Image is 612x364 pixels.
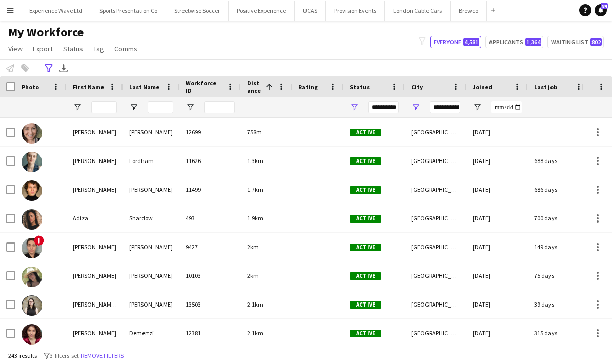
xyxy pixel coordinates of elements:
span: Comms [114,44,137,53]
span: Active [350,301,381,309]
button: Open Filter Menu [411,103,420,112]
button: Streetwise Soccer [166,1,229,21]
div: [DATE] [466,233,528,261]
button: Applicants1,364 [485,36,543,48]
div: [DATE] [466,175,528,204]
button: Everyone4,581 [430,36,481,48]
span: 2.1km [247,300,263,308]
div: [PERSON_NAME] [123,175,179,204]
div: [DATE] [466,204,528,232]
div: [PERSON_NAME] [67,147,123,175]
div: [DATE] [466,147,528,175]
div: [GEOGRAPHIC_DATA] [405,290,466,318]
app-action-btn: Advanced filters [43,62,55,74]
input: Last Name Filter Input [148,101,173,113]
a: Comms [110,42,141,55]
span: 4,581 [463,38,479,46]
span: Tag [93,44,104,53]
div: [GEOGRAPHIC_DATA] [405,118,466,146]
div: [DATE] [466,118,528,146]
div: [GEOGRAPHIC_DATA] [405,175,466,204]
div: 12699 [179,118,241,146]
span: ! [34,235,44,246]
a: Status [59,42,87,55]
app-action-btn: Export XLSX [57,62,70,74]
span: Status [63,44,83,53]
div: 686 days [528,175,589,204]
a: Export [29,42,57,55]
span: My Workforce [8,25,84,40]
div: [PERSON_NAME] [123,233,179,261]
span: Active [350,272,381,280]
span: Active [350,330,381,337]
span: 2.1km [247,329,263,337]
span: Photo [22,83,39,91]
div: [GEOGRAPHIC_DATA] [405,204,466,232]
div: [GEOGRAPHIC_DATA] [405,233,466,261]
div: [PERSON_NAME] [67,118,123,146]
span: Active [350,186,381,194]
div: [PERSON_NAME] [123,290,179,318]
span: Active [350,215,381,223]
div: [PERSON_NAME] [67,233,123,261]
input: First Name Filter Input [91,101,117,113]
img: rocio cejas [22,267,42,287]
span: 1,364 [525,38,541,46]
div: [GEOGRAPHIC_DATA] [405,147,466,175]
span: Active [350,129,381,136]
span: 1.3km [247,157,263,165]
img: Samantha Leverette [22,123,42,144]
img: Anna Fordham [22,152,42,172]
button: Sports Presentation Co [91,1,166,21]
div: 11626 [179,147,241,175]
span: Last job [534,83,557,91]
button: Open Filter Menu [186,103,195,112]
button: Positive Experience [229,1,295,21]
div: 39 days [528,290,589,318]
span: Workforce ID [186,79,222,94]
span: First Name [73,83,104,91]
span: City [411,83,423,91]
div: 13503 [179,290,241,318]
img: Greta Demertzi [22,324,42,345]
div: 11499 [179,175,241,204]
div: [GEOGRAPHIC_DATA] [405,319,466,347]
span: Status [350,83,370,91]
input: Joined Filter Input [491,101,522,113]
div: Demertzi [123,319,179,347]
img: Tristan Ralph [22,180,42,201]
button: Open Filter Menu [129,103,138,112]
span: Joined [473,83,493,91]
div: 75 days [528,261,589,290]
span: Distance [247,79,261,94]
div: 493 [179,204,241,232]
span: Active [350,244,381,251]
button: Experience Wave Ltd [21,1,91,21]
div: [PERSON_NAME] [67,261,123,290]
div: 700 days [528,204,589,232]
a: Tag [89,42,108,55]
div: [DATE] [466,319,528,347]
img: Alexander Kay [22,238,42,258]
span: 2km [247,272,259,279]
div: [GEOGRAPHIC_DATA] [405,261,466,290]
span: Last Name [129,83,159,91]
div: Shardow [123,204,179,232]
button: Open Filter Menu [473,103,482,112]
button: London Cable Cars [385,1,451,21]
input: Workforce ID Filter Input [204,101,235,113]
span: 84 [601,3,608,9]
div: Adiza [67,204,123,232]
img: Adiza Shardow [22,209,42,230]
button: Remove filters [79,350,126,361]
div: [PERSON_NAME] [PERSON_NAME] [67,290,123,318]
div: [DATE] [466,261,528,290]
div: 12381 [179,319,241,347]
div: Fordham [123,147,179,175]
span: Active [350,157,381,165]
span: Rating [298,83,318,91]
div: [DATE] [466,290,528,318]
div: [PERSON_NAME] [123,261,179,290]
div: [PERSON_NAME] [67,175,123,204]
span: 3 filters set [50,352,79,359]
